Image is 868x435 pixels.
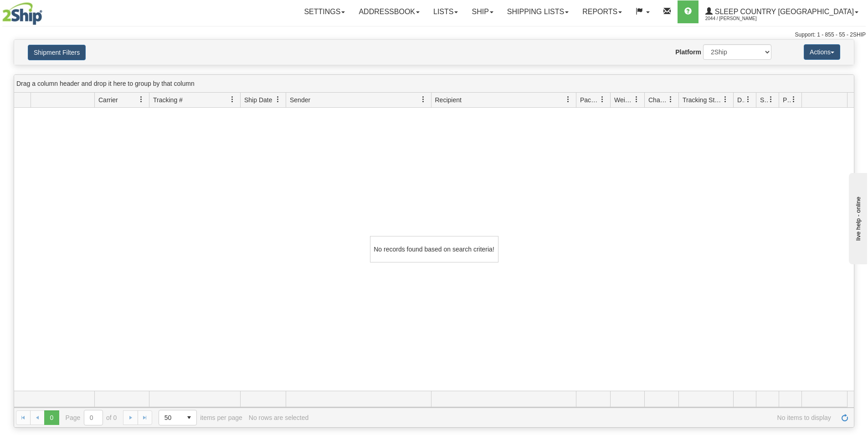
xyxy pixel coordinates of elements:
[663,92,678,107] a: Charge filter column settings
[44,410,59,425] span: Page 0
[225,92,240,107] a: Tracking # filter column settings
[164,413,176,422] span: 50
[270,92,286,107] a: Ship Date filter column settings
[740,92,756,107] a: Delivery Status filter column settings
[182,410,196,425] span: select
[705,14,774,23] span: 2044 / [PERSON_NAME]
[718,92,733,107] a: Tracking Status filter column settings
[98,95,118,105] span: Carrier
[290,95,310,105] span: Sender
[675,47,701,57] label: Platform
[352,0,426,23] a: Addressbook
[786,92,801,107] a: Pickup Status filter column settings
[804,44,840,60] button: Actions
[560,92,576,107] a: Recipient filter column settings
[595,92,610,107] a: Packages filter column settings
[760,95,768,105] span: Shipment Issues
[783,95,791,105] span: Pickup Status
[134,92,149,107] a: Carrier filter column settings
[575,0,629,23] a: Reports
[580,95,599,105] span: Packages
[683,95,722,105] span: Tracking Status
[297,0,352,23] a: Settings
[14,75,854,93] div: grid grouping header
[2,31,866,39] div: Support: 1 - 855 - 55 - 2SHIP
[244,95,272,105] span: Ship Date
[648,95,668,105] span: Charge
[465,0,500,23] a: Ship
[435,95,462,105] span: Recipient
[370,236,498,262] div: No records found based on search criteria!
[2,2,42,25] img: logo2044.jpg
[629,92,644,107] a: Weight filter column settings
[416,92,431,107] a: Sender filter column settings
[426,0,465,23] a: Lists
[159,410,197,425] span: Page sizes drop down
[500,0,575,23] a: Shipping lists
[737,95,745,105] span: Delivery Status
[28,45,86,60] button: Shipment Filters
[66,410,117,425] span: Page of 0
[7,8,84,15] div: live help - online
[763,92,779,107] a: Shipment Issues filter column settings
[159,410,242,425] span: items per page
[837,410,852,425] a: Refresh
[249,414,309,421] div: No rows are selected
[315,414,831,421] span: No items to display
[699,0,865,23] a: Sleep Country [GEOGRAPHIC_DATA] 2044 / [PERSON_NAME]
[713,8,854,16] span: Sleep Country [GEOGRAPHIC_DATA]
[153,95,183,105] span: Tracking #
[614,95,633,105] span: Weight
[847,171,867,264] iframe: chat widget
